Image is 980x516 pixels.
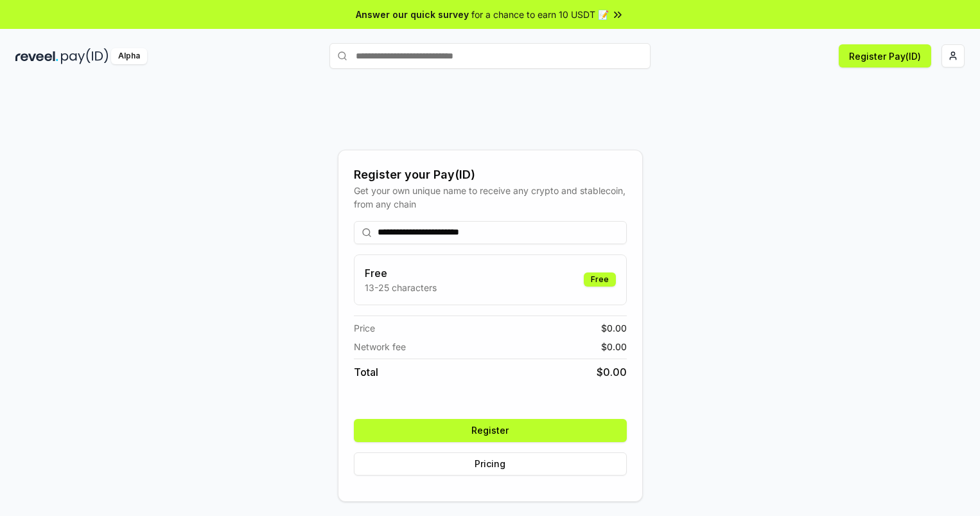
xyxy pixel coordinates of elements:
[61,48,109,64] img: pay_id
[111,48,147,64] div: Alpha
[354,321,375,335] span: Price
[601,340,627,353] span: $ 0.00
[354,452,627,476] button: Pricing
[839,44,931,67] button: Register Pay(ID)
[471,8,609,21] span: for a chance to earn 10 USDT 📝
[365,265,437,281] h3: Free
[354,340,406,353] span: Network fee
[597,364,627,380] span: $ 0.00
[15,48,58,64] img: reveel_dark
[354,364,378,380] span: Total
[365,281,437,294] p: 13-25 characters
[601,321,627,335] span: $ 0.00
[584,272,616,287] div: Free
[354,184,627,211] div: Get your own unique name to receive any crypto and stablecoin, from any chain
[356,8,469,21] span: Answer our quick survey
[354,419,627,442] button: Register
[354,166,627,184] div: Register your Pay(ID)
